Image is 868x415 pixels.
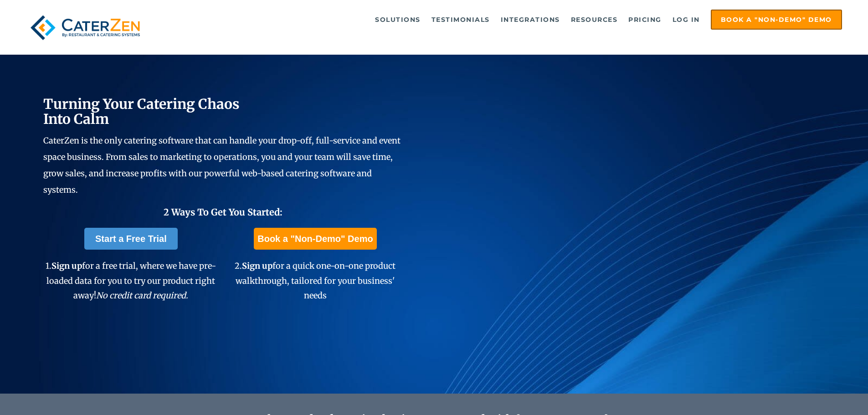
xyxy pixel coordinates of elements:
span: 2. for a quick one-on-one product walkthrough, tailored for your business' needs [235,261,395,301]
em: No credit card required. [96,290,188,301]
a: Log in [668,10,704,29]
span: 1. for a free trial, where we have pre-loaded data for you to try our product right away! [46,261,216,301]
a: Book a "Non-Demo" Demo [254,228,376,250]
span: Turning Your Catering Chaos Into Calm [43,95,240,128]
span: 2 Ways To Get You Started: [164,206,282,218]
a: Resources [566,10,622,29]
a: Start a Free Trial [84,228,178,250]
iframe: Help widget launcher [787,379,858,405]
span: CaterZen is the only catering software that can handle your drop-off, full-service and event spac... [43,135,401,195]
a: Testimonials [427,10,494,29]
a: Book a "Non-Demo" Demo [711,10,842,30]
div: Navigation Menu [165,10,842,30]
img: caterzen [26,10,144,46]
span: Sign up [51,261,82,271]
a: Solutions [370,10,425,29]
a: Integrations [496,10,565,29]
span: Sign up [242,261,272,271]
a: Pricing [624,10,666,29]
